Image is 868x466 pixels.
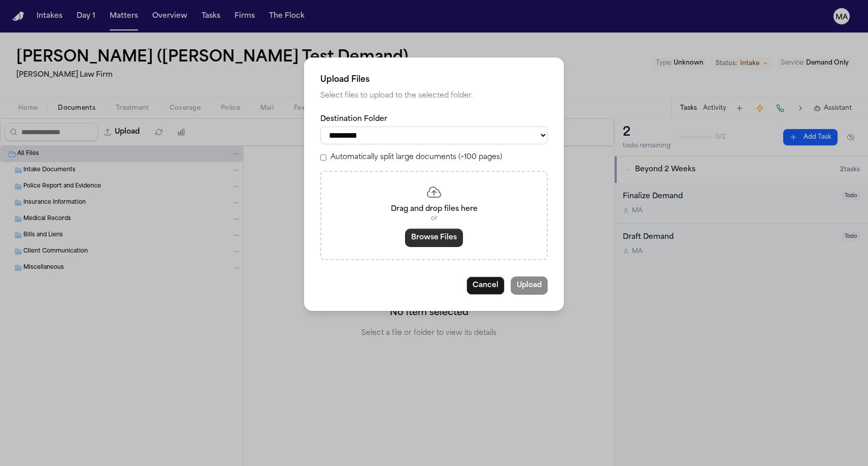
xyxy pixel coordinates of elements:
button: Browse Files [405,229,463,247]
label: Destination Folder [320,114,548,125]
p: Select files to upload to the selected folder. [320,90,548,102]
p: or [333,214,535,223]
button: Upload [511,276,548,295]
p: Drag and drop files here [333,204,535,214]
label: Automatically split large documents (>100 pages) [330,152,502,163]
button: Cancel [466,276,505,295]
h2: Upload Files [320,74,548,86]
